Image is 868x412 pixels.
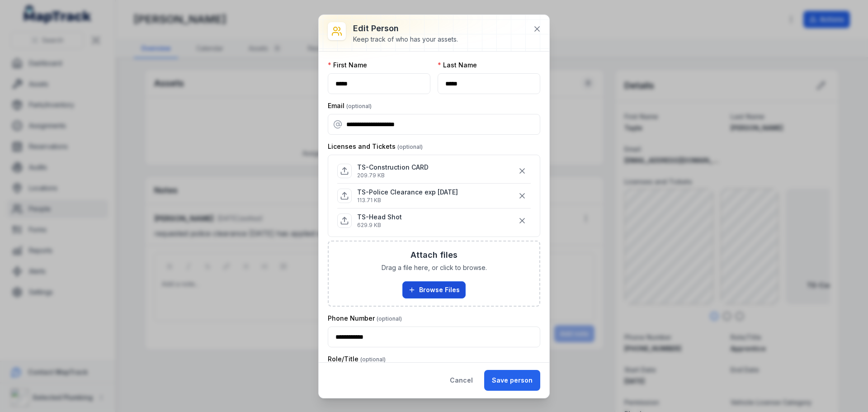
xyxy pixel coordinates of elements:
[353,35,458,44] div: Keep track of who has your assets.
[484,370,540,391] button: Save person
[357,172,429,179] p: 209.79 KB
[353,22,458,35] h3: Edit person
[442,370,481,391] button: Cancel
[357,188,458,197] p: TS-Police Clearance exp [DATE]
[402,281,466,298] button: Browse Files
[410,249,458,261] h3: Attach files
[382,263,487,272] span: Drag a file here, or click to browse.
[357,213,402,222] p: TS-Head Shot
[357,222,402,229] p: 629.9 KB
[328,142,423,151] label: Licenses and Tickets
[328,61,367,70] label: First Name
[357,197,458,204] p: 113.71 KB
[438,61,477,70] label: Last Name
[328,355,386,364] label: Role/Title
[328,314,402,323] label: Phone Number
[328,101,372,110] label: Email
[357,163,429,172] p: TS-Construction CARD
